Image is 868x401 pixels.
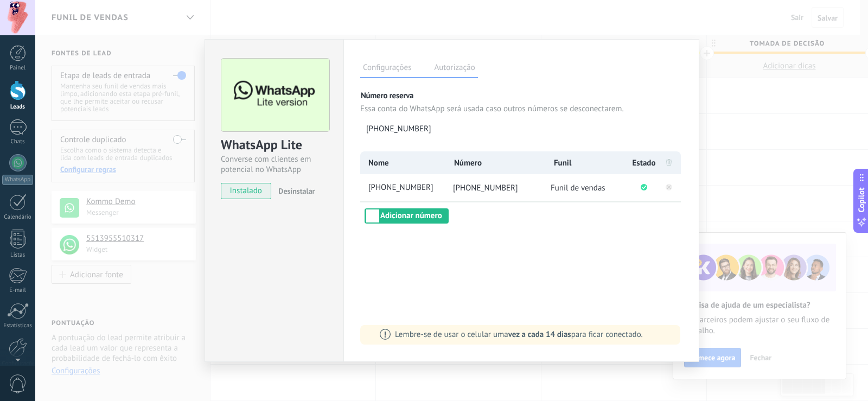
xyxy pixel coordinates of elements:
span: Funil de vendas [551,183,605,193]
div: Chats [2,138,34,145]
label: Configurações [360,61,414,77]
div: Converse com clientes em potencial no WhatsApp [221,154,328,175]
button: Desinstalar [274,183,315,199]
img: logo_main.png [221,59,329,132]
div: WhatsApp [2,175,33,185]
button: [PHONE_NUMBER] [360,119,481,138]
p: Essa conta do WhatsApp será usada caso outros números se desconectarem. [360,104,682,114]
span: +55 13 95551-0317 [366,182,445,194]
span: Nome [368,158,389,168]
span: Estado [633,158,656,168]
span: Desinstalar [278,186,315,196]
button: Adicionar número [365,208,449,224]
label: Autorização [431,61,477,77]
span: Lembre-se de usar o celular uma para ficar conectado. [395,329,643,340]
span: Número [454,158,482,168]
li: Conectado com sucesso [630,174,658,201]
span: [PHONE_NUMBER] [453,183,518,193]
div: Leads [2,104,34,111]
p: Número reserva [360,91,682,101]
div: E-mail [2,287,34,294]
div: Painel [2,65,34,72]
div: Estatísticas [2,322,34,329]
div: WhatsApp Lite [221,136,328,154]
span: vez a cada 14 dias [508,329,571,340]
span: Funil [554,158,571,168]
div: Calendário [2,214,34,221]
span: Copilot [856,187,867,212]
div: Listas [2,252,34,259]
span: [PHONE_NUMBER] [366,124,431,134]
span: instalado [221,183,271,199]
